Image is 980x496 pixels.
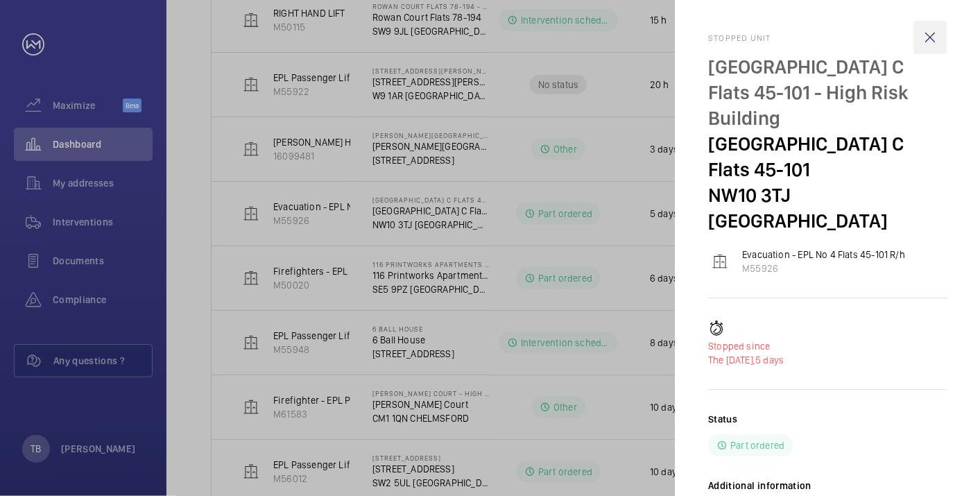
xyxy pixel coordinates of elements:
span: The [DATE], [708,354,755,366]
p: Part ordered [730,438,784,452]
h2: Stopped unit [708,33,947,43]
p: 5 days [708,353,947,367]
img: elevator.svg [712,253,728,270]
h2: Status [708,412,737,426]
h2: Additional information [708,479,947,493]
p: M55926 [742,262,905,275]
p: Evacuation - EPL No 4 Flats 45-101 R/h [742,248,905,262]
p: NW10 3TJ [GEOGRAPHIC_DATA] [708,182,947,234]
p: [GEOGRAPHIC_DATA] C Flats 45-101 [708,131,947,182]
p: Stopped since [708,339,947,353]
p: [GEOGRAPHIC_DATA] C Flats 45-101 - High Risk Building [708,54,947,131]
